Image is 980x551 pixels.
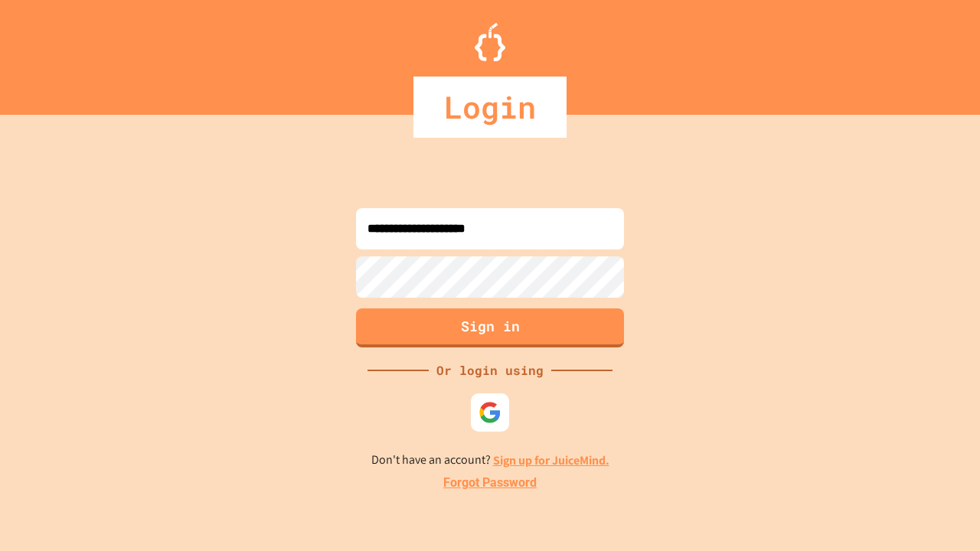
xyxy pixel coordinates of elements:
div: Login [413,77,567,138]
div: Or login using [429,361,551,380]
img: google-icon.svg [479,401,501,424]
a: Forgot Password [443,474,537,492]
button: Sign in [356,308,624,347]
img: Logo.svg [475,23,505,61]
a: Sign up for JuiceMind. [493,452,609,468]
p: Don't have an account? [371,451,609,470]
